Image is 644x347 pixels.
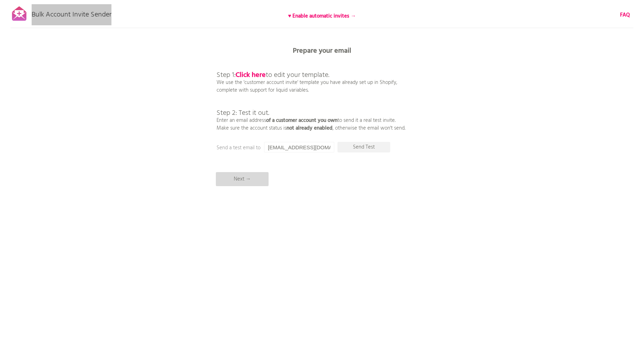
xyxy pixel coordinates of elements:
p: We use the 'customer account invite' template you have already set up in Shopify, complete with s... [217,56,405,132]
span: Step 1: to edit your template. [217,70,329,81]
a: FAQ [620,11,630,19]
p: Next → [216,172,269,186]
b: FAQ [620,11,630,19]
span: Step 2: Test it out. [217,107,269,119]
p: Send Test [337,142,390,152]
b: not already enabled [286,124,333,132]
b: ♥ Enable automatic invites → [288,12,356,20]
b: Prepare your email [293,45,351,57]
b: of a customer account you own [266,116,337,125]
a: Click here [236,70,266,81]
p: Send a test email to [217,144,357,152]
p: Bulk Account Invite Sender [32,4,111,22]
